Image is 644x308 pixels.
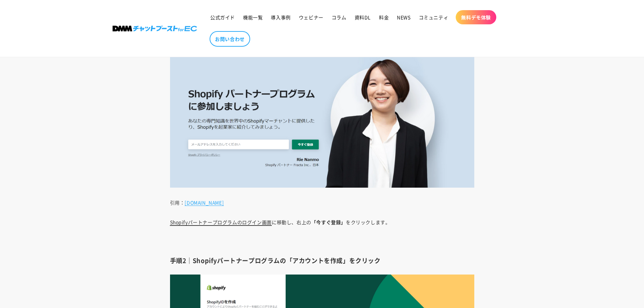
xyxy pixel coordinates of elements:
[456,10,496,24] a: 無料デモ体験
[271,14,290,20] span: 導入事例
[215,36,245,42] span: お問い合わせ
[113,26,197,31] img: 株式会社DMM Boost
[239,10,267,24] a: 機能一覧
[170,219,272,226] a: Shopifyパートナープログラムのログイン画面
[206,10,239,24] a: 公式ガイド
[295,10,328,24] a: ウェビナー
[299,14,324,20] span: ウェビナー
[351,10,375,24] a: 資料DL
[170,198,474,207] p: 引用：
[332,14,347,20] span: コラム
[397,14,410,20] span: NEWS
[210,14,235,20] span: 公式ガイド
[419,14,449,20] span: コミュニティ
[355,14,371,20] span: 資料DL
[379,14,389,20] span: 料金
[311,219,346,226] strong: 「今すぐ登録」
[170,257,474,264] h3: 手順2｜Shopifyパートナープログラムの「アカウントを作成」をクリック
[267,10,294,24] a: 導入事例
[243,14,263,20] span: 機能一覧
[170,217,474,227] p: に移動し、右上の をクリックします。
[415,10,453,24] a: コミュニティ
[393,10,414,24] a: NEWS
[375,10,393,24] a: 料金
[328,10,351,24] a: コラム
[210,31,250,47] a: お問い合わせ
[461,14,491,20] span: 無料デモ体験
[185,199,224,206] a: [DOMAIN_NAME]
